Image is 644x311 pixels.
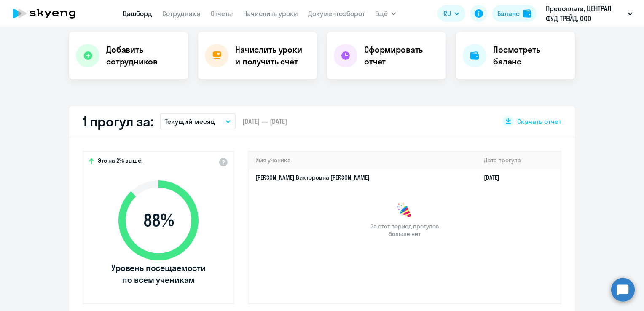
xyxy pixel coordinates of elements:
span: Скачать отчет [517,117,561,126]
a: Начислить уроки [243,9,298,18]
button: Ещё [375,5,396,22]
p: Текущий месяц [165,116,215,126]
h4: Сформировать отчет [364,44,439,67]
a: Сотрудники [162,9,201,18]
h4: Начислить уроки и получить счёт [235,44,309,67]
button: Текущий месяц [160,113,236,129]
a: [DATE] [484,174,506,181]
img: congrats [396,202,413,219]
span: RU [443,8,451,19]
button: Предоплата, ЦЕНТРАЛ ФУД ТРЕЙД, ООО [542,3,637,24]
button: RU [437,5,465,22]
th: Имя ученика [249,152,477,169]
div: Баланс [497,8,520,19]
th: Дата прогула [477,152,561,169]
a: Отчеты [211,9,233,18]
span: Это на 2% выше, [98,157,142,167]
a: [PERSON_NAME] Викторовна [PERSON_NAME] [255,174,370,181]
span: [DATE] — [DATE] [242,117,287,126]
a: Документооборот [308,9,365,18]
h4: Добавить сотрудников [106,44,181,67]
button: Балансbalance [492,5,537,22]
span: Ещё [375,8,388,19]
span: 88 % [110,210,207,231]
span: Уровень посещаемости по всем ученикам [110,262,207,286]
h2: 1 прогул за: [83,113,153,130]
p: Предоплата, ЦЕНТРАЛ ФУД ТРЕЙД, ООО [546,3,624,24]
h4: Посмотреть баланс [493,44,568,67]
a: Дашборд [123,9,152,18]
img: balance [523,9,531,18]
span: За этот период прогулов больше нет [369,223,440,238]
